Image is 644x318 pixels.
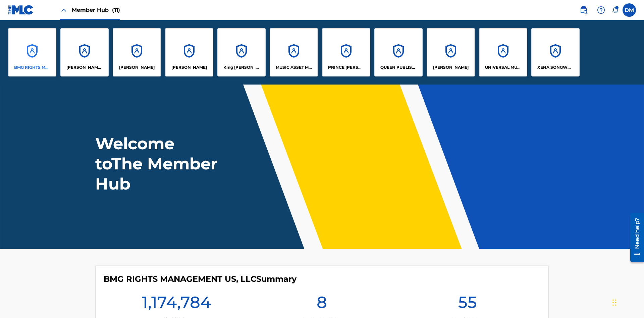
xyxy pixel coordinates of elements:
h1: 55 [458,292,477,316]
h1: 8 [317,292,327,316]
div: Help [594,3,608,17]
div: Notifications [612,7,619,13]
h1: Welcome to The Member Hub [95,134,221,194]
a: AccountsXENA SONGWRITER [531,28,580,76]
div: User Menu [623,3,636,17]
p: XENA SONGWRITER [537,64,574,70]
a: Accounts[PERSON_NAME] [113,28,161,76]
span: Member Hub [72,6,120,14]
a: AccountsBMG RIGHTS MANAGEMENT US, LLC [8,28,56,76]
p: PRINCE MCTESTERSON [328,64,365,70]
a: AccountsKing [PERSON_NAME] [217,28,266,76]
iframe: Resource Center [625,210,644,265]
img: MLC Logo [8,5,34,15]
span: (11) [112,7,120,13]
img: search [580,6,588,14]
div: Drag [612,293,616,313]
h4: BMG RIGHTS MANAGEMENT US, LLC [104,274,297,284]
p: ELVIS COSTELLO [119,64,155,70]
a: AccountsQUEEN PUBLISHA [374,28,423,76]
a: Accounts[PERSON_NAME] [165,28,213,76]
p: CLEO SONGWRITER [66,64,103,70]
iframe: Chat Widget [610,286,644,318]
p: QUEEN PUBLISHA [380,64,417,70]
img: Close [60,6,68,14]
a: AccountsMUSIC ASSET MANAGEMENT (MAM) [270,28,318,76]
p: BMG RIGHTS MANAGEMENT US, LLC [14,64,51,70]
a: AccountsUNIVERSAL MUSIC PUB GROUP [479,28,527,76]
a: Accounts[PERSON_NAME] [427,28,475,76]
img: help [597,6,605,14]
p: RONALD MCTESTERSON [433,64,469,70]
a: AccountsPRINCE [PERSON_NAME] [322,28,370,76]
h1: 1,174,784 [142,292,211,316]
p: King McTesterson [223,64,260,70]
a: Public Search [577,3,590,17]
a: Accounts[PERSON_NAME] SONGWRITER [60,28,109,76]
p: UNIVERSAL MUSIC PUB GROUP [485,64,522,70]
p: EYAMA MCSINGER [171,64,207,70]
p: MUSIC ASSET MANAGEMENT (MAM) [276,64,312,70]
